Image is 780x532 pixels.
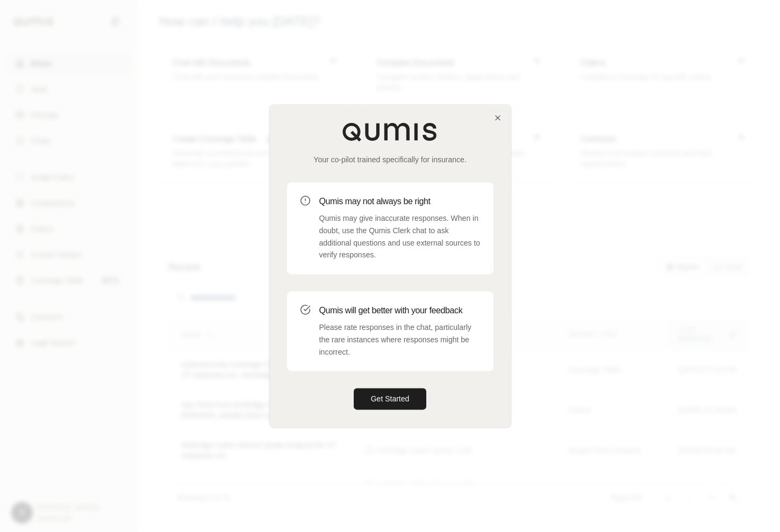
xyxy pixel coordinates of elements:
[354,389,427,410] button: Get Started
[319,321,481,358] p: Please rate responses in the chat, particularly the rare instances where responses might be incor...
[342,122,439,141] img: Qumis Logo
[287,154,493,165] p: Your co-pilot trained specifically for insurance.
[319,195,481,208] h3: Qumis may not always be right
[319,212,481,261] p: Qumis may give inaccurate responses. When in doubt, use the Qumis Clerk chat to ask additional qu...
[319,304,481,317] h3: Qumis will get better with your feedback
